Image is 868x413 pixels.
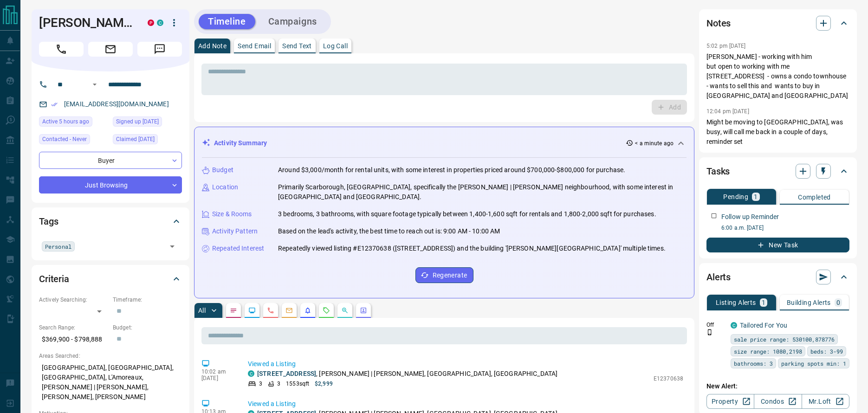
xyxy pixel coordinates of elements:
[39,271,69,286] h2: Criteria
[51,101,58,108] svg: Email Verified
[706,117,849,147] p: Might be moving to [GEOGRAPHIC_DATA], was busy, will call me back in a couple of days, reminder set
[721,212,779,222] p: Follow up Reminder
[734,359,773,368] span: bathrooms: 3
[201,368,234,375] p: 10:02 am
[39,15,134,30] h1: [PERSON_NAME]
[706,381,849,391] p: New Alert:
[304,307,311,314] svg: Listing Alerts
[706,108,749,115] p: 12:04 pm [DATE]
[212,226,258,236] p: Activity Pattern
[731,322,737,329] div: condos.ca
[89,79,100,90] button: Open
[323,43,348,49] p: Log Call
[706,266,849,288] div: Alerts
[734,335,835,344] span: sale price range: 530100,878776
[798,194,831,200] p: Completed
[323,307,330,314] svg: Requests
[198,43,227,49] p: Add Note
[706,16,731,31] h2: Notes
[267,307,274,314] svg: Calls
[706,12,849,34] div: Notes
[212,209,252,219] p: Size & Rooms
[762,299,765,306] p: 1
[706,321,725,329] p: Off
[706,52,849,101] p: [PERSON_NAME] - working with him but open to working with me [STREET_ADDRESS] - owns a condo town...
[212,165,233,175] p: Budget
[42,117,89,126] span: Active 5 hours ago
[277,380,280,388] p: 3
[198,307,206,314] p: All
[278,165,625,175] p: Around $3,000/month for rental units, with some interest in properties priced around $700,000-$80...
[654,374,683,383] p: E12370638
[113,116,182,129] div: Tue Dec 14 2021
[88,42,133,57] span: Email
[39,210,182,232] div: Tags
[39,152,182,169] div: Buyer
[286,380,309,388] p: 1553 sqft
[39,214,58,229] h2: Tags
[230,307,237,314] svg: Notes
[706,43,746,49] p: 5:02 pm [DATE]
[781,359,846,368] span: parking spots min: 1
[248,359,683,369] p: Viewed a Listing
[238,43,271,49] p: Send Email
[212,244,264,253] p: Repeated Interest
[248,370,254,377] div: condos.ca
[113,134,182,147] div: Thu Mar 21 2024
[39,116,108,129] div: Tue Oct 14 2025
[39,268,182,290] div: Criteria
[259,14,326,29] button: Campaigns
[248,399,683,409] p: Viewed a Listing
[113,323,182,332] p: Budget:
[754,394,802,409] a: Condos
[278,209,656,219] p: 3 bedrooms, 3 bathrooms, with square footage typically between 1,400-1,600 sqft for rentals and 1...
[635,139,674,148] p: < a minute ago
[706,160,849,182] div: Tasks
[787,299,831,306] p: Building Alerts
[716,299,756,306] p: Listing Alerts
[415,267,473,283] button: Regenerate
[360,307,367,314] svg: Agent Actions
[734,347,802,356] span: size range: 1080,2198
[39,296,108,304] p: Actively Searching:
[42,135,87,144] span: Contacted - Never
[199,14,255,29] button: Timeline
[39,42,84,57] span: Call
[137,42,182,57] span: Message
[166,240,179,253] button: Open
[706,238,849,252] button: New Task
[39,360,182,405] p: [GEOGRAPHIC_DATA], [GEOGRAPHIC_DATA], [GEOGRAPHIC_DATA], L'Amoreaux, [PERSON_NAME] | [PERSON_NAME...
[706,164,730,179] h2: Tasks
[706,270,731,284] h2: Alerts
[116,117,159,126] span: Signed up [DATE]
[148,19,154,26] div: property.ca
[723,194,748,200] p: Pending
[754,194,758,200] p: 1
[257,369,557,379] p: , [PERSON_NAME] | [PERSON_NAME], [GEOGRAPHIC_DATA], [GEOGRAPHIC_DATA]
[201,375,234,381] p: [DATE]
[740,322,787,329] a: Tailored For You
[257,370,316,377] a: [STREET_ADDRESS]
[315,380,333,388] p: $2,999
[212,182,238,192] p: Location
[836,299,840,306] p: 0
[64,100,169,108] a: [EMAIL_ADDRESS][DOMAIN_NAME]
[248,307,256,314] svg: Lead Browsing Activity
[706,394,754,409] a: Property
[39,176,182,194] div: Just Browsing
[45,242,71,251] span: Personal
[285,307,293,314] svg: Emails
[214,138,267,148] p: Activity Summary
[39,323,108,332] p: Search Range:
[39,352,182,360] p: Areas Searched:
[202,135,687,152] div: Activity Summary< a minute ago
[706,329,713,336] svg: Push Notification Only
[157,19,163,26] div: condos.ca
[259,380,262,388] p: 3
[113,296,182,304] p: Timeframe:
[341,307,349,314] svg: Opportunities
[278,182,687,202] p: Primarily Scarborough, [GEOGRAPHIC_DATA], specifically the [PERSON_NAME] | [PERSON_NAME] neighbou...
[721,224,849,232] p: 6:00 a.m. [DATE]
[810,347,843,356] span: beds: 3-99
[278,226,500,236] p: Based on the lead's activity, the best time to reach out is: 9:00 AM - 10:00 AM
